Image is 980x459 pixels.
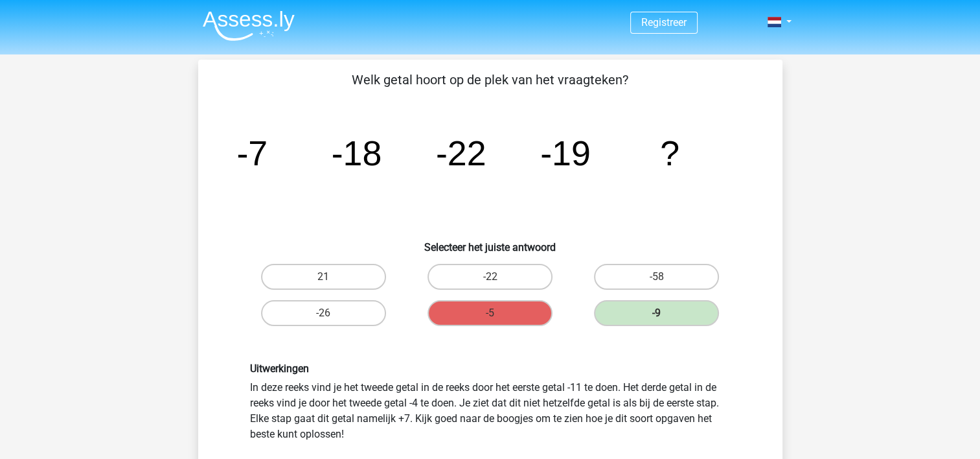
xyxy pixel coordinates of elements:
a: Registreer [641,16,687,29]
label: 21 [261,264,386,290]
h6: Selecteer het juiste antwoord [219,231,762,253]
label: -58 [594,264,719,290]
tspan: -19 [540,134,591,172]
label: -22 [427,264,553,290]
tspan: -18 [331,134,382,172]
h6: Uitwerkingen [250,362,731,375]
img: Assessly [203,10,295,41]
label: -26 [261,300,386,326]
label: -9 [594,300,719,326]
p: Welk getal hoort op de plek van het vraagteken? [219,70,762,89]
tspan: -7 [236,134,268,172]
tspan: ? [660,134,679,172]
label: -5 [427,300,553,326]
tspan: -22 [435,134,486,172]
